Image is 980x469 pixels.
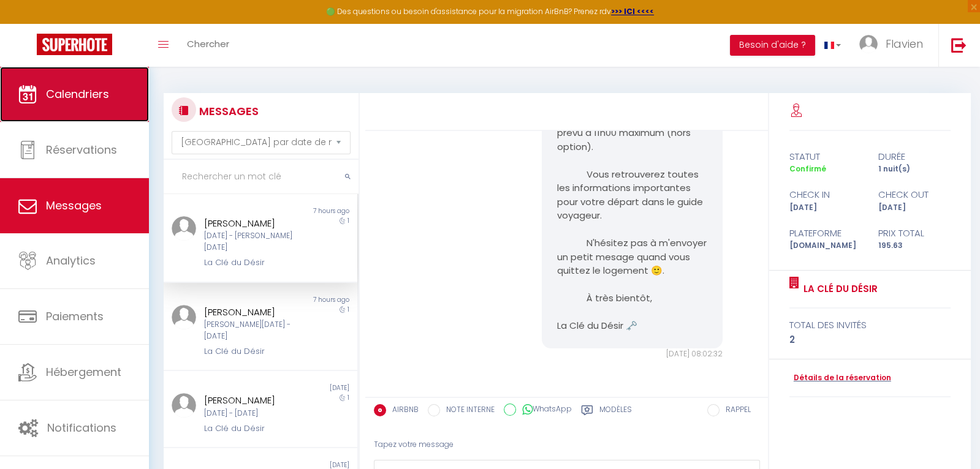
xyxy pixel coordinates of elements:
[781,240,870,252] div: [DOMAIN_NAME]
[886,36,923,51] span: Flavien
[611,6,654,17] a: >>> ICI <<<<
[951,37,967,53] img: logout
[789,318,951,332] div: total des invités
[204,305,301,320] div: [PERSON_NAME]
[348,393,349,402] span: 1
[599,404,632,419] label: Modèles
[46,364,121,380] span: Hébergement
[204,393,301,408] div: [PERSON_NAME]
[850,24,938,67] a: ... Flavien
[870,226,959,241] div: Prix total
[172,216,196,241] img: ...
[46,309,104,324] span: Paiements
[781,226,870,241] div: Plateforme
[164,160,359,194] input: Rechercher un mot clé
[260,295,357,305] div: 7 hours ago
[178,24,238,67] a: Chercher
[172,305,196,329] img: ...
[204,422,301,435] div: La Clé du Désir
[870,149,959,164] div: durée
[386,404,419,418] label: AIRBNB
[542,348,723,360] div: [DATE] 08:02:32
[870,187,959,202] div: check out
[204,345,301,358] div: La Clé du Désir
[557,43,707,333] pre: Bonjour [PERSON_NAME], J'espère que votre séjour à La Clé du Désir se passe bien. Pour rappel, le...
[720,404,751,418] label: RAPPEL
[374,430,760,460] div: Tapez votre message
[730,35,815,56] button: Besoin d'aide ?
[789,332,951,347] div: 2
[789,372,891,384] a: Détails de la réservation
[870,202,959,214] div: [DATE]
[46,142,117,157] span: Réservations
[46,86,109,102] span: Calendriers
[204,257,301,269] div: La Clé du Désir
[187,37,229,50] span: Chercher
[781,202,870,214] div: [DATE]
[172,393,196,418] img: ...
[870,163,959,175] div: 1 nuit(s)
[799,282,878,296] a: La Clé du Désir
[46,253,96,268] span: Analytics
[37,34,112,55] img: Super Booking
[348,216,349,225] span: 1
[348,305,349,314] span: 1
[870,240,959,252] div: 195.63
[204,230,301,253] div: [DATE] - [PERSON_NAME][DATE]
[781,149,870,164] div: statut
[260,206,357,216] div: 7 hours ago
[859,35,878,53] img: ...
[440,404,495,418] label: NOTE INTERNE
[781,187,870,202] div: check in
[260,383,357,393] div: [DATE]
[789,163,826,174] span: Confirmé
[46,198,102,213] span: Messages
[47,420,116,435] span: Notifications
[204,216,301,231] div: [PERSON_NAME]
[204,319,301,342] div: [PERSON_NAME][DATE] - [DATE]
[196,97,259,125] h3: MESSAGES
[204,408,301,419] div: [DATE] - [DATE]
[516,403,572,417] label: WhatsApp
